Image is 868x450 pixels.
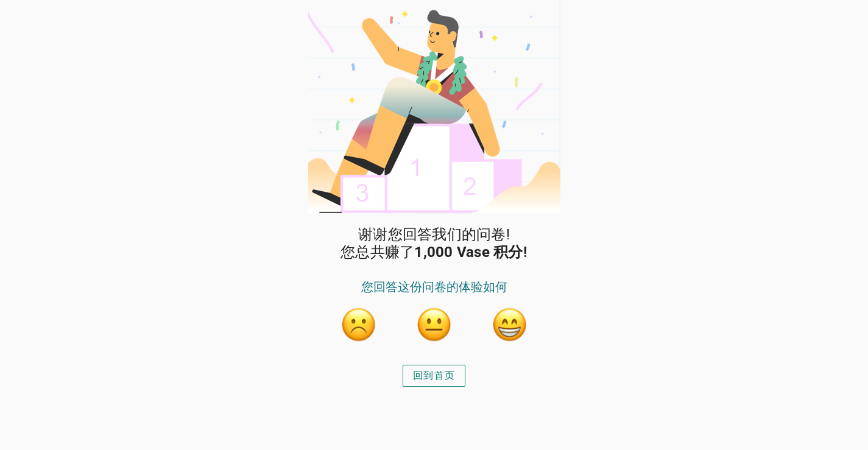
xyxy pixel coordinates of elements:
button: 回到首页 [403,365,465,387]
div: 您回答这份问卷的体验如何 [321,279,548,306]
strong: 1,000 Vase 积分! [414,244,528,261]
div: 回到首页 [413,368,455,383]
span: 谢谢您回答我们的问卷! [358,226,510,244]
span: 您总共赚了 [340,244,528,261]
